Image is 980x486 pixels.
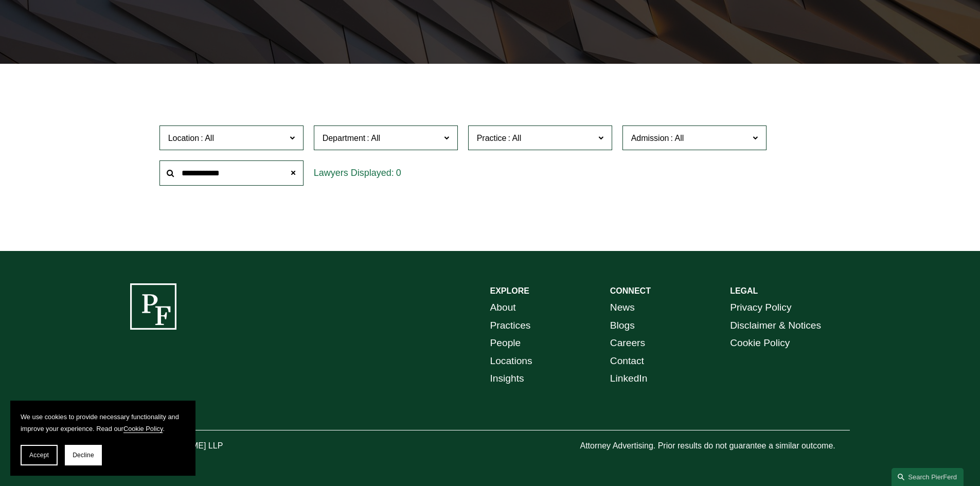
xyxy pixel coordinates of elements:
a: LinkedIn [610,370,648,388]
button: Accept [21,445,58,465]
strong: EXPLORE [490,286,529,295]
span: Practice [477,134,507,142]
a: Search this site [892,468,964,486]
span: Accept [29,452,49,459]
strong: LEGAL [730,286,758,295]
a: Privacy Policy [730,299,791,317]
p: Attorney Advertising. Prior results do not guarantee a similar outcome. [580,439,850,454]
a: Cookie Policy [730,334,790,352]
p: We use cookies to provide necessary functionality and improve your experience. Read our . [21,411,185,435]
span: Decline [73,452,94,459]
a: Locations [490,352,532,370]
a: Blogs [610,317,635,335]
a: Careers [610,334,645,352]
span: Admission [631,134,669,142]
a: Practices [490,317,531,335]
a: Disclaimer & Notices [730,317,821,335]
span: Department [323,134,366,142]
a: Contact [610,352,644,370]
p: © [PERSON_NAME] LLP [130,439,280,454]
a: News [610,299,635,317]
span: Location [168,134,200,142]
button: Decline [65,445,102,465]
span: 0 [396,168,401,178]
a: Cookie Policy [123,425,163,433]
section: Cookie banner [10,401,195,476]
strong: CONNECT [610,286,651,295]
a: About [490,299,516,317]
a: Insights [490,370,524,388]
a: People [490,334,521,352]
